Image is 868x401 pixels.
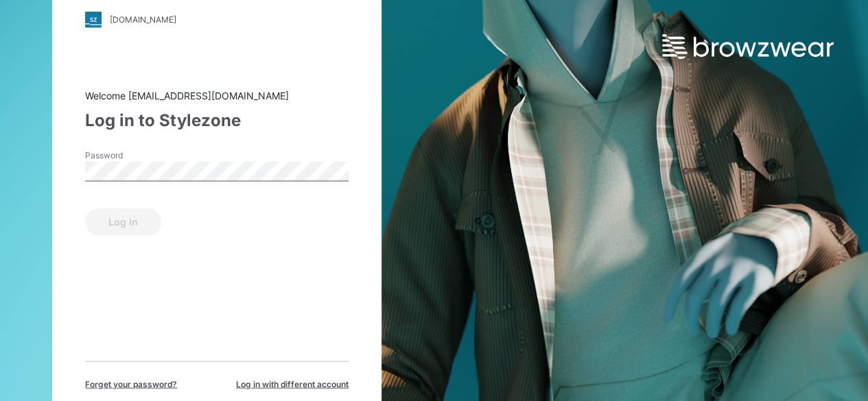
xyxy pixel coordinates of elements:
div: Welcome [EMAIL_ADDRESS][DOMAIN_NAME] [85,88,349,102]
a: [DOMAIN_NAME] [85,11,349,27]
span: Forget your password? [85,378,177,390]
label: Password [85,149,181,161]
div: Log in to Stylezone [85,108,349,132]
span: Log in with different account [236,378,349,390]
img: browzwear-logo.e42bd6dac1945053ebaf764b6aa21510.svg [662,34,834,59]
div: [DOMAIN_NAME] [110,14,176,25]
img: stylezone-logo.562084cfcfab977791bfbf7441f1a819.svg [85,11,102,27]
